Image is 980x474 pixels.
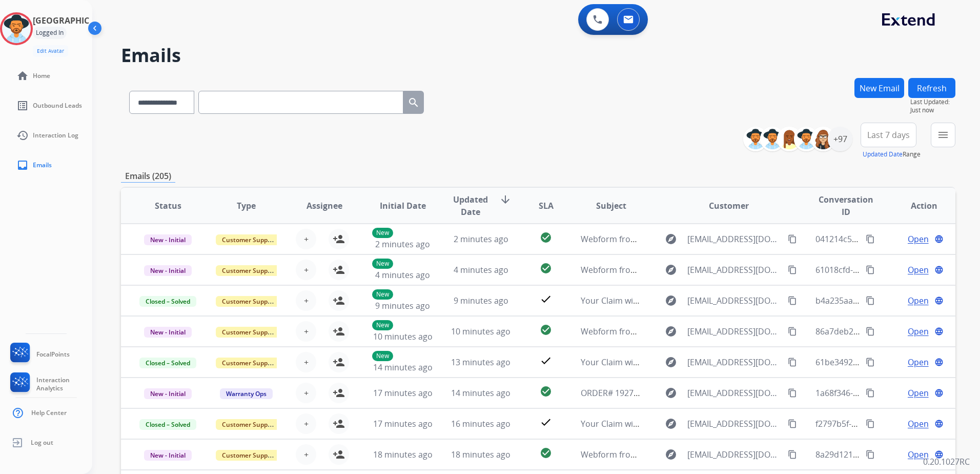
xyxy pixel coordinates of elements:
mat-icon: person_add [333,418,345,430]
button: Last 7 days [861,123,916,147]
span: Open [908,448,929,461]
span: Webform from [EMAIL_ADDRESS][DOMAIN_NAME] on [DATE] [581,449,813,460]
span: + [304,418,309,430]
span: Just now [910,106,955,114]
mat-icon: content_copy [788,419,797,428]
mat-icon: content_copy [788,388,797,398]
span: New - Initial [144,327,192,338]
span: 14 minutes ago [373,362,433,373]
mat-icon: check_circle [540,324,552,336]
span: Open [908,233,929,245]
mat-icon: check [540,416,552,428]
span: 10 minutes ago [451,326,511,337]
span: + [304,294,309,307]
span: Open [908,356,929,368]
span: 4 minutes ago [454,264,508,275]
mat-icon: content_copy [788,265,797,274]
a: FocalPoints [8,343,70,366]
mat-icon: person_add [333,448,345,461]
mat-icon: check_circle [540,447,552,459]
span: Open [908,418,929,430]
span: 4 minutes ago [375,269,430,281]
span: 17 minutes ago [373,387,433,399]
span: [EMAIL_ADDRESS][DOMAIN_NAME] [687,418,782,430]
mat-icon: person_add [333,356,345,368]
mat-icon: explore [665,356,677,368]
button: + [296,321,316,342]
mat-icon: content_copy [788,358,797,367]
span: Interaction Analytics [36,376,92,392]
span: Customer Support [216,450,282,461]
span: [EMAIL_ADDRESS][DOMAIN_NAME] [687,294,782,307]
mat-icon: language [934,234,944,244]
span: Open [908,387,929,399]
span: 18 minutes ago [451,449,511,460]
mat-icon: content_copy [788,296,797,305]
span: 86a7deb2-4cc8-4c91-9499-d04f8e1b62d7 [815,326,972,337]
mat-icon: content_copy [788,450,797,459]
span: Open [908,325,929,338]
button: Updated Date [863,150,903,159]
a: Interaction Analytics [8,372,92,396]
p: New [372,351,393,361]
mat-icon: language [934,419,944,428]
span: Updated Date [450,193,491,218]
div: +97 [828,127,852,151]
mat-icon: content_copy [788,327,797,336]
span: Customer Support [216,419,282,430]
mat-icon: content_copy [866,265,875,274]
button: Edit Avatar [33,45,68,57]
mat-icon: language [934,265,944,274]
button: Refresh [908,78,955,98]
span: Range [863,150,921,159]
mat-icon: search [407,96,420,109]
span: Your Claim with Extend [581,295,670,306]
mat-icon: inbox [16,159,29,171]
mat-icon: check_circle [540,262,552,274]
span: FocalPoints [36,350,70,359]
mat-icon: language [934,358,944,367]
span: Last 7 days [867,133,910,137]
mat-icon: person_add [333,294,345,307]
mat-icon: language [934,450,944,459]
span: + [304,387,309,399]
span: Last Updated: [910,98,955,106]
span: 9 minutes ago [454,295,508,306]
mat-icon: list_alt [16,100,29,112]
span: Closed – Solved [139,419,196,430]
mat-icon: content_copy [866,296,875,305]
mat-icon: person_add [333,387,345,399]
span: 61be3492-0550-417a-a7bd-0a3f3d1ecfb1 [815,357,971,368]
span: 16 minutes ago [451,418,511,429]
span: Subject [596,200,626,212]
button: + [296,290,316,311]
span: 041214c5-918c-498b-a893-c882f23c5383 [815,233,970,245]
span: [EMAIL_ADDRESS][DOMAIN_NAME] [687,264,782,276]
mat-icon: content_copy [866,419,875,428]
span: [EMAIL_ADDRESS][DOMAIN_NAME] [687,325,782,338]
mat-icon: content_copy [866,234,875,244]
span: 61018cfd-0d86-4252-b0b7-7682449877e1 [815,264,973,275]
mat-icon: arrow_downward [499,193,512,206]
span: Closed – Solved [139,296,196,307]
span: 2 minutes ago [454,233,508,245]
span: Initial Date [380,200,426,212]
span: Warranty Ops [220,388,273,399]
span: 17 minutes ago [373,418,433,429]
mat-icon: explore [665,264,677,276]
span: [EMAIL_ADDRESS][DOMAIN_NAME] [687,233,782,245]
mat-icon: content_copy [866,358,875,367]
span: Assignee [307,200,342,212]
div: Logged In [33,27,67,39]
mat-icon: explore [665,294,677,307]
span: New - Initial [144,388,192,399]
mat-icon: explore [665,233,677,245]
span: 18 minutes ago [373,449,433,460]
span: 9 minutes ago [375,300,430,311]
mat-icon: explore [665,448,677,461]
span: [EMAIL_ADDRESS][DOMAIN_NAME] [687,448,782,461]
span: 8a29d121-0651-4a47-bd5b-9af2bc6cfe16 [815,449,971,460]
span: Customer [709,200,749,212]
span: f2797b5f-e4ad-4065-bc0b-2f8ab431be07 [815,418,970,429]
mat-icon: home [16,70,29,82]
